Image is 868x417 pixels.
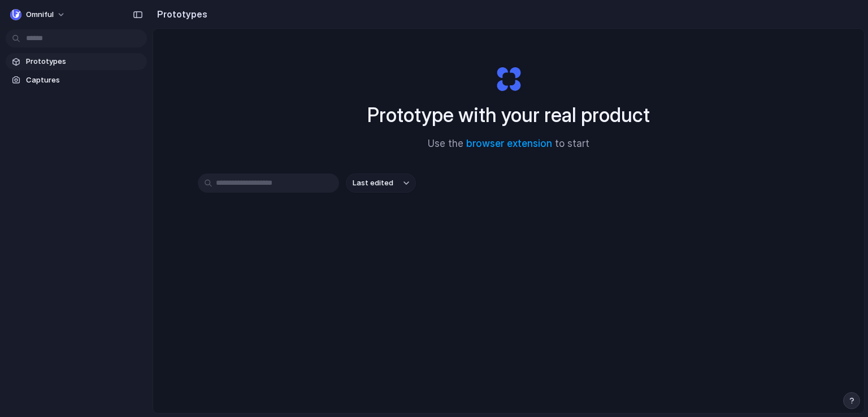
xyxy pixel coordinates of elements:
[26,9,54,20] span: Omniful
[26,75,142,86] span: Captures
[367,100,650,130] h1: Prototype with your real product
[26,56,142,67] span: Prototypes
[6,6,71,24] button: Omniful
[346,173,416,193] button: Last edited
[153,7,207,21] h2: Prototypes
[428,137,589,151] span: Use the to start
[353,177,393,189] span: Last edited
[6,53,147,70] a: Prototypes
[6,72,147,89] a: Captures
[466,138,552,149] a: browser extension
